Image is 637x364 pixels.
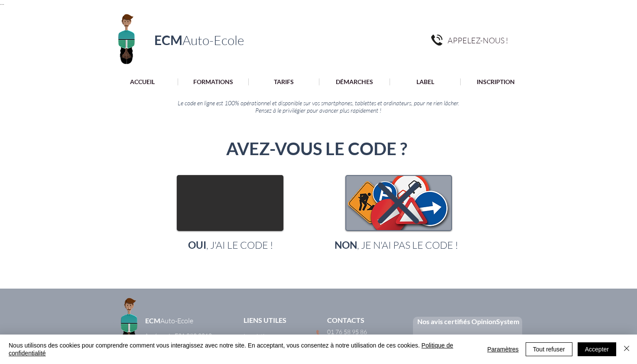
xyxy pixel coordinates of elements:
p: DÉMARCHES [331,78,377,85]
img: Logo ECM en-tête.png [108,292,149,351]
span: , J'AI LE CODE ! [188,239,273,251]
a: 01 76 58 95 86 [327,328,367,335]
span: Paramètres [487,343,518,356]
a: DÉMARCHES [319,78,390,85]
span: CONTACTS [327,316,364,324]
img: pngegg.png [431,35,442,45]
a: TARIFS [248,78,319,85]
button: Fermer [621,341,632,357]
iframe: Embedded Content [429,326,508,346]
span: LIENS UTILES [244,316,286,324]
p: LABEL [412,78,439,85]
span: Auto-Ecole [182,32,244,48]
span: Le code en ligne est 100% opérationnel et disponible sur vos smartphones, tablettes et ordinateur... [178,99,459,107]
span: OUI [188,239,206,251]
a: APPELEZ-NOUS ! [448,35,517,45]
span: Auto-Ecole [160,316,193,325]
a: FORMATIONS [178,78,248,85]
iframe: Wix Chat [477,226,637,364]
span: AVEZ-VOUS LE CODE ? [226,138,407,159]
img: Fermer [621,343,632,354]
span: APPELEZ-NOUS ! [448,36,508,45]
a: LABEL [390,78,460,85]
img: pngegg-3.png [178,176,283,230]
span: , JE N'AI PAS LE CODE ! [335,239,458,251]
nav: Site [106,78,531,86]
p: FORMATIONS [189,78,237,85]
a: Nos avis certifiés OpinionSystem [417,317,519,325]
a: ECMAuto-Ecole [154,32,244,48]
span: NON [335,239,357,251]
p: TARIFS [270,78,298,85]
span: ECM [154,32,182,48]
button: Accepter [578,342,616,356]
p: INSCRIPTION [472,78,519,85]
a: NON, JE N'AI PAS LE CODE ! [335,239,458,251]
a: Inscription [244,332,271,340]
button: Tout refuser [526,342,572,356]
img: Logo ECM en-tête.png [106,9,147,67]
a: ECM [145,316,160,325]
span: Nous utilisons des cookies pour comprendre comment vous interagissez avec notre site. En acceptan... [9,341,477,357]
img: pngegg-3.png [346,176,451,230]
a: OUI, J'AI LE CODE ! [188,239,273,251]
span: Pensez à le privilégier pour avancer plus rapidement ! [255,107,381,114]
a: ACCUEIL [107,78,178,85]
a: Politique de confidentialité [9,342,453,357]
a: INSCRIPTION [460,78,531,85]
p: ACCUEIL [126,78,159,85]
